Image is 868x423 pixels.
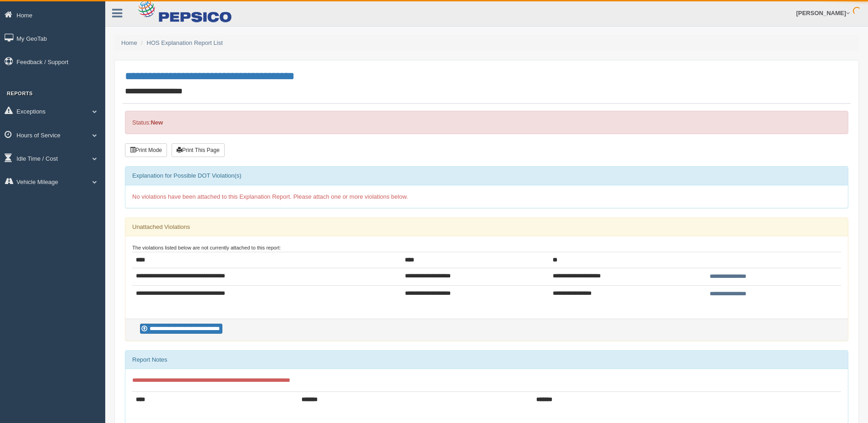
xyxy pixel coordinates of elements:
[147,39,223,46] a: HOS Explanation Report List
[125,167,848,185] div: Explanation for Possible DOT Violation(s)
[132,245,281,250] small: The violations listed below are not currently attached to this report:
[125,111,848,134] div: Status:
[125,143,167,157] button: Print Mode
[172,143,225,157] button: Print This Page
[151,119,163,126] strong: New
[132,193,408,200] span: No violations have been attached to this Explanation Report. Please attach one or more violations...
[125,218,848,236] div: Unattached Violations
[121,39,137,46] a: Home
[125,351,848,369] div: Report Notes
